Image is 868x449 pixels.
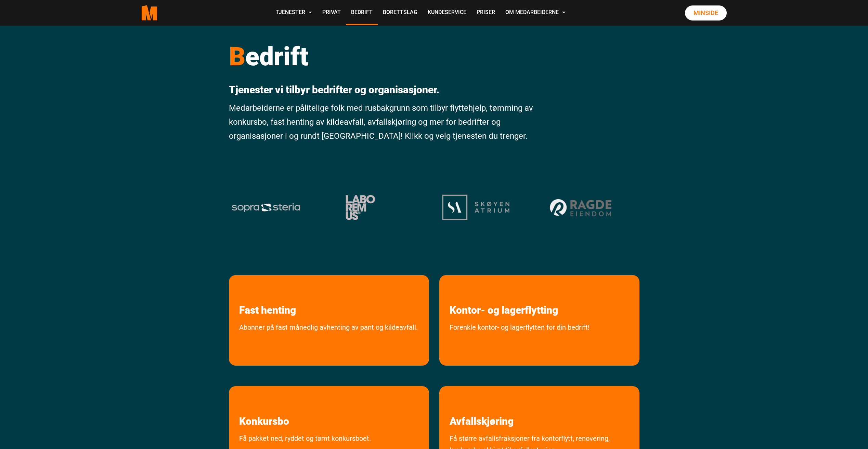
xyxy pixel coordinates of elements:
[500,1,571,25] a: Om Medarbeiderne
[685,5,727,21] a: Minside
[317,1,346,25] a: Privat
[346,1,378,25] a: Bedrift
[471,1,500,25] a: Priser
[442,194,509,220] img: logo okbnbonwi65nevcbb1i9s8fi7cq4v3pheurk5r3yf4
[229,322,428,362] a: Abonner på fast månedlig avhenting av pant og kildeavfall.
[423,1,471,25] a: Kundeservice
[271,1,317,25] a: Tjenester
[337,195,384,220] img: Laboremus logo og 1
[229,101,534,143] p: Medarbeiderne er pålitelige folk med rusbakgrunn som tilbyr flyttehjelp, tømming av konkursbo, fa...
[229,41,534,72] h1: edrift
[439,275,568,316] a: les mer om Kontor- og lagerflytting
[229,41,245,71] span: B
[231,203,301,212] img: sopra steria logo
[378,1,423,25] a: Borettslag
[439,322,600,362] a: Forenkle kontor- og lagerflytten for din bedrift!
[229,275,306,316] a: les mer om Fast henting
[439,386,524,427] a: les mer om Avfallskjøring
[229,386,299,427] a: les mer om Konkursbo
[229,84,534,96] p: Tjenester vi tilbyr bedrifter og organisasjoner.
[548,197,615,218] img: ragde okbn97d8gwrerwy0sgwppcyprqy9juuzeksfkgscu8 2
